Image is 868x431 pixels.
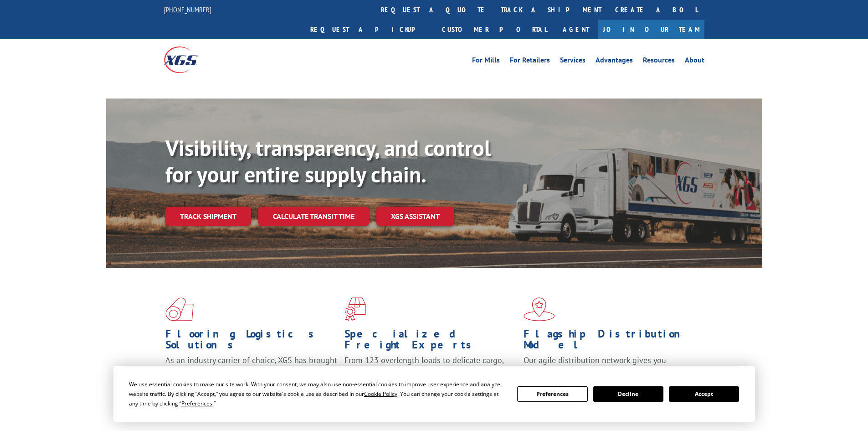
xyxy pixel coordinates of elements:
button: Decline [593,386,663,402]
a: Customer Portal [435,20,554,39]
b: Visibility, transparency, and control for your entire supply chain. [165,134,491,188]
div: Cookie Consent Prompt [113,366,755,422]
p: From 123 overlength loads to delicate cargo, our experienced staff knows the best way to move you... [344,355,517,395]
span: Cookie Policy [364,390,397,398]
span: Preferences [181,400,212,407]
a: For Mills [472,57,500,67]
a: Resources [643,57,675,67]
a: Join Our Team [598,20,704,39]
a: Request a pickup [303,20,435,39]
button: Accept [669,386,739,402]
img: xgs-icon-flagship-distribution-model-red [524,297,555,321]
img: xgs-icon-total-supply-chain-intelligence-red [165,297,194,321]
h1: Specialized Freight Experts [344,328,517,355]
a: About [685,57,704,67]
a: XGS ASSISTANT [376,207,454,226]
a: [PHONE_NUMBER] [164,5,211,14]
a: For Retailers [510,57,550,67]
h1: Flooring Logistics Solutions [165,328,338,355]
a: Services [560,57,586,67]
a: Advantages [596,57,633,67]
div: We use essential cookies to make our site work. With your consent, we may also use non-essential ... [129,379,506,408]
a: Agent [554,20,598,39]
h1: Flagship Distribution Model [524,328,696,355]
button: Preferences [517,386,587,402]
span: As an industry carrier of choice, XGS has brought innovation and dedication to flooring logistics... [165,355,337,387]
img: xgs-icon-focused-on-flooring-red [344,297,366,321]
a: Track shipment [165,207,251,226]
span: Our agile distribution network gives you nationwide inventory management on demand. [524,355,691,376]
a: Calculate transit time [258,207,369,226]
